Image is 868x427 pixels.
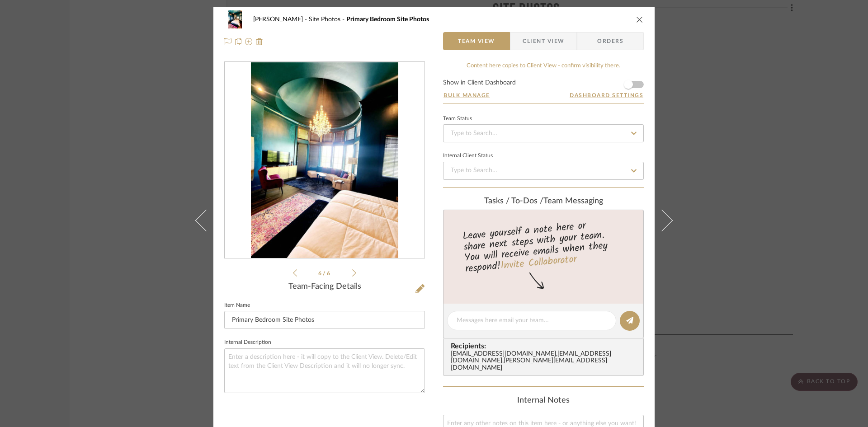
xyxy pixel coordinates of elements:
[253,16,309,23] span: [PERSON_NAME]
[443,154,493,158] div: Internal Client Status
[636,15,644,23] button: close
[346,16,429,23] span: Primary Bedroom Site Photos
[451,342,640,350] span: Recipients:
[443,162,644,180] input: Type to Search…
[224,10,246,28] img: ea8cb94d-fbdc-497a-9b69-d5dc217c216f_48x40.jpg
[458,32,495,50] span: Team View
[443,197,644,206] div: team Messaging
[443,396,644,406] div: Internal Notes
[484,197,543,205] span: Tasks / To-Dos /
[451,351,640,372] div: [EMAIL_ADDRESS][DOMAIN_NAME] , [EMAIL_ADDRESS][DOMAIN_NAME] , [PERSON_NAME][EMAIL_ADDRESS][DOMAIN...
[309,16,346,23] span: Site Photos
[587,32,633,50] span: Orders
[225,62,425,258] div: 5
[569,91,644,99] button: Dashboard Settings
[523,32,564,50] span: Client View
[224,282,425,292] div: Team-Facing Details
[443,61,644,70] div: Content here copies to Client View - confirm visibility there.
[224,340,271,345] label: Internal Description
[224,311,425,329] input: Enter Item Name
[251,62,398,258] img: 90db9133-eba7-447d-aefc-8cc1f5618ddb_436x436.jpg
[443,117,472,121] div: Team Status
[256,38,263,45] img: Remove from project
[442,216,645,277] div: Leave yourself a note here or share next steps with your team. You will receive emails when they ...
[443,91,491,99] button: Bulk Manage
[443,124,644,142] input: Type to Search…
[224,303,250,308] label: Item Name
[327,271,331,276] span: 6
[323,271,327,276] span: /
[318,271,323,276] span: 6
[500,252,577,274] a: Invite Collaborator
